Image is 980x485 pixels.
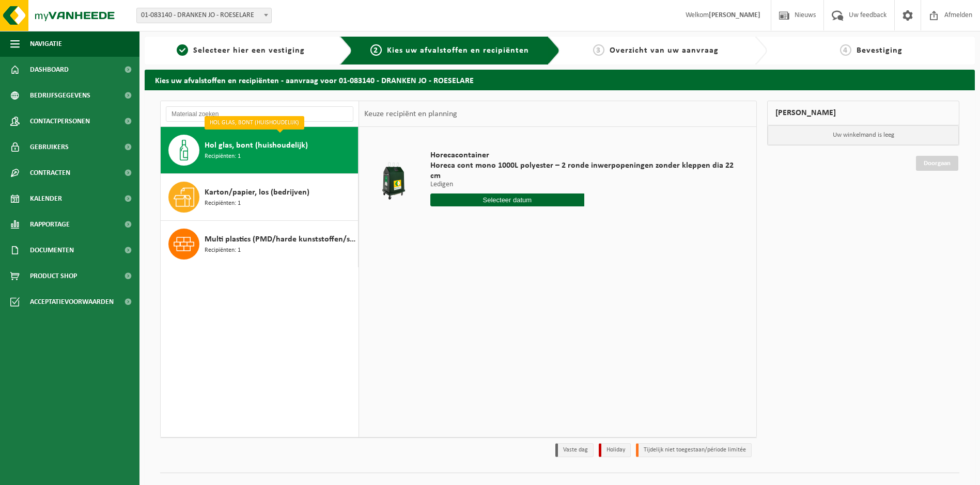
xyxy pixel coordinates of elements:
span: Kies uw afvalstoffen en recipiënten [387,46,529,55]
span: Contracten [30,160,70,186]
li: Vaste dag [555,443,594,457]
li: Holiday [599,443,631,457]
span: Gebruikers [30,134,69,160]
span: Horeca cont mono 1000L polyester – 2 ronde inwerpopeningen zonder kleppen dia 22 cm [430,160,739,181]
span: 01-083140 - DRANKEN JO - ROESELARE [137,8,271,23]
span: Recipiënten: 1 [205,152,241,161]
input: Materiaal zoeken [166,106,353,122]
span: Multi plastics (PMD/harde kunststoffen/spanbanden/EPS/folie naturel/folie gemengd) [205,233,355,246]
div: [PERSON_NAME] [767,101,959,125]
span: Bedrijfsgegevens [30,83,90,108]
a: 1Selecteer hier een vestiging [150,44,332,57]
input: Selecteer datum [430,193,584,206]
span: 3 [593,44,604,56]
span: Product Shop [30,263,77,289]
span: Bevestiging [857,46,903,55]
li: Tijdelijk niet toegestaan/période limitée [636,443,752,457]
strong: [PERSON_NAME] [709,11,760,19]
p: Ledigen [430,181,739,188]
button: Karton/papier, los (bedrijven) Recipiënten: 1 [161,174,359,221]
span: 4 [840,44,851,56]
a: Doorgaan [916,156,958,171]
span: Recipiënten: 1 [205,246,241,255]
span: Navigatie [30,31,62,57]
button: Hol glas, bont (huishoudelijk) Recipiënten: 1 [161,127,359,174]
span: Contactpersonen [30,108,90,134]
h2: Kies uw afvalstoffen en recipiënten - aanvraag voor 01-083140 - DRANKEN JO - ROESELARE [145,70,975,90]
span: 01-083140 - DRANKEN JO - ROESELARE [136,8,272,23]
span: Kalender [30,186,62,212]
span: Horecacontainer [430,150,739,160]
span: Selecteer hier een vestiging [193,46,305,55]
span: Recipiënten: 1 [205,199,241,208]
button: Multi plastics (PMD/harde kunststoffen/spanbanden/EPS/folie naturel/folie gemengd) Recipiënten: 1 [161,221,359,267]
span: Karton/papier, los (bedrijven) [205,186,309,199]
span: Dashboard [30,57,69,83]
span: Rapportage [30,212,70,237]
div: Keuze recipiënt en planning [359,101,462,127]
span: Hol glas, bont (huishoudelijk) [205,139,308,152]
span: Acceptatievoorwaarden [30,289,114,315]
span: Overzicht van uw aanvraag [610,46,719,55]
p: Uw winkelmand is leeg [768,125,959,145]
span: 1 [177,44,188,56]
span: Documenten [30,237,74,263]
span: 2 [370,44,382,56]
